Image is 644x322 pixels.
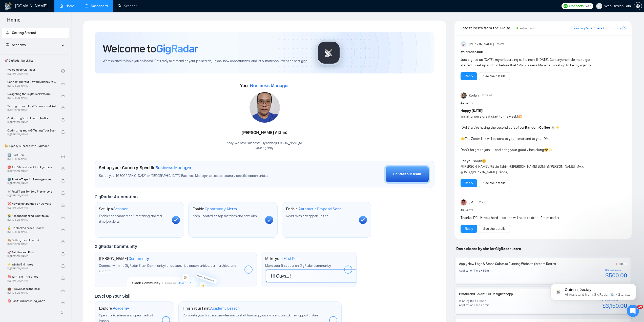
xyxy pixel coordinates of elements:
[461,25,515,31] span: Latest Posts from the GigRadar Community
[634,2,642,10] button: setting
[61,276,65,280] span: lock
[555,125,559,130] span: ⚡
[6,43,9,47] span: fund-projection-screen
[183,313,319,317] span: Complete your first academy lesson to start building your skills and unlock new opportunities.
[551,125,555,130] span: ☕
[7,218,56,221] span: By [PERSON_NAME]
[483,180,506,186] a: See the details
[193,206,237,212] h1: Enable
[61,301,65,304] span: lock
[461,225,477,233] button: Reply
[461,41,467,47] img: Anisuzzaman Khan
[483,226,506,232] a: See the details
[59,4,75,8] a: homeHome
[479,72,510,80] button: See the details
[227,141,302,150] div: Yaay! We have successfully added [PERSON_NAME] to
[544,148,548,152] span: 😎
[634,4,642,8] span: setting
[183,306,240,311] h1: Finish Your First
[61,203,65,207] span: lock
[482,299,486,303] div: /hr
[316,40,341,65] img: gigradar-logo.png
[465,73,473,79] a: Reply
[99,165,192,171] h1: Set up your Country-Specific
[7,104,56,109] span: Setting Up Your First Scanner and Auto-Bidder
[564,4,568,8] img: upwork-logo.png
[548,148,553,152] span: ✨
[479,225,510,233] button: See the details
[637,305,643,309] span: 10
[103,42,198,55] h1: Welcome to
[469,93,479,98] span: Korlan
[622,26,626,30] a: export
[461,92,467,99] img: Korlan
[61,94,65,97] span: lock
[61,228,65,231] span: lock
[586,3,591,9] span: 247
[61,252,65,256] span: lock
[7,116,56,121] span: Optimizing Your Upwork Profile
[465,226,473,232] a: Reply
[459,303,480,307] div: Application Time
[118,4,137,8] a: searchScanner
[619,262,627,266] div: [DATE]
[155,165,192,171] span: Business Manager
[7,298,56,304] span: 🎯 Can't find matching jobs?
[7,243,56,246] span: By [PERSON_NAME]
[7,225,56,231] span: 🔓 Unblocked cases: review
[250,92,280,123] img: 1705655109783-IMG-20240116-WA0032.jpg
[99,256,149,261] h1: [PERSON_NAME]
[7,151,61,162] a: 1️⃣ Start HereBy[PERSON_NAME]
[477,299,479,303] div: $
[61,130,65,134] span: lock
[461,137,465,141] span: 👉
[520,27,535,30] span: an hour ago
[469,200,473,205] span: JM
[7,238,56,243] span: 🙈 Getting over Upwork?
[12,31,36,35] span: Getting Started
[7,97,56,100] span: By [PERSON_NAME]
[7,121,56,124] span: By [PERSON_NAME]
[461,108,592,175] div: Wishing you a great start to the week! [DATE] we’re having the second part of our The Zoom link w...
[7,255,56,258] span: By [PERSON_NAME]
[85,4,108,8] a: dashboardDashboard
[605,272,627,279] div: $500.00
[7,206,56,209] span: By [PERSON_NAME]
[61,167,65,171] span: lock
[284,256,300,261] span: First Post
[483,303,490,307] div: 5 min
[7,279,56,282] span: By [PERSON_NAME]
[461,57,592,68] div: Just signed up [DATE], my onboarding call is not till [DATE]. Can anyone help me to get started t...
[265,263,331,268] span: Make your first post on GigRadar community.
[286,214,329,218] span: Never miss any opportunities.
[95,244,137,249] span: GigRadar Community
[240,83,289,88] span: Your
[7,170,56,173] span: By [PERSON_NAME]
[99,206,128,212] h1: Set Up a
[454,244,523,253] span: Deals closed by similar GigRadar users
[61,216,65,219] span: lock
[61,289,65,292] span: lock
[113,206,128,212] span: Scanner
[7,109,56,112] span: By [PERSON_NAME]
[622,26,626,30] span: export
[482,93,492,98] span: 10:35 AM
[476,200,486,205] span: 11:15 AM
[7,250,56,255] span: 🚀 Sell Yourself First
[461,179,477,187] button: Reply
[2,28,69,38] li: Getting Started
[61,179,65,183] span: lock
[597,4,601,8] span: user
[479,179,510,187] button: See the details
[7,213,56,218] span: 😭 Account blocked: what to do?
[543,273,644,308] iframe: Intercom notifications сообщение
[465,180,473,186] a: Reply
[12,43,26,47] span: Academy
[7,262,56,267] span: ⚡ Win in 5 Minutes
[7,133,56,136] span: By [PERSON_NAME]
[61,118,65,122] span: lock
[461,207,626,213] h1: # events
[469,42,494,47] span: [PERSON_NAME]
